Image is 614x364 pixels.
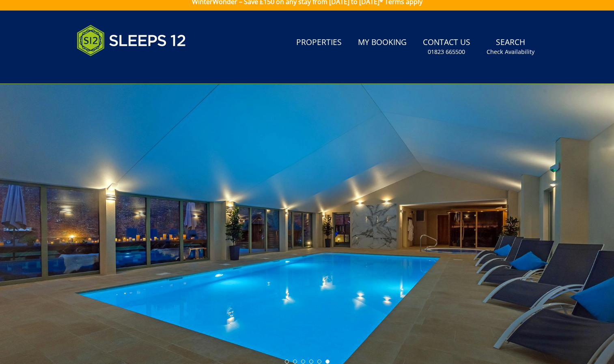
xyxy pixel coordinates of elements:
small: Check Availability [487,48,534,56]
a: SearchCheck Availability [483,34,538,60]
small: 01823 665500 [428,48,465,56]
a: Properties [293,34,345,52]
img: Sleeps 12 [77,20,186,61]
a: Contact Us01823 665500 [420,34,474,60]
a: My Booking [355,34,410,52]
iframe: Customer reviews powered by Trustpilot [73,66,158,73]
